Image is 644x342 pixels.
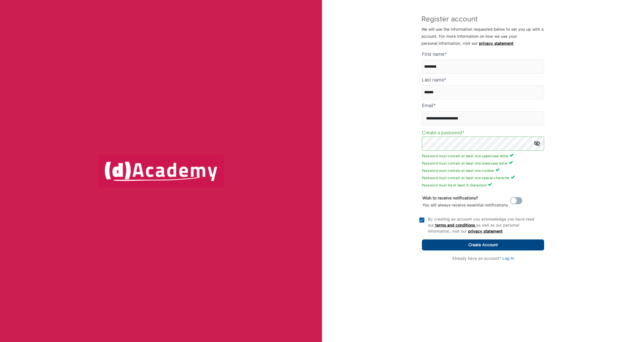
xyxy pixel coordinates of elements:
[422,153,544,158] p: Password must contain at least one uppercase letter
[98,154,224,188] img: logo
[468,241,498,248] div: Create Account
[422,175,544,180] p: Password must contain at least one special character
[421,27,544,46] span: We will use the information requested below to set you up with a account. For more information on...
[422,239,544,250] button: Create Account
[422,196,478,200] b: Wish to receive notifications?
[534,141,540,146] img: icon
[428,216,541,234] div: By creating an account you acknowledge you have read our as well as our personal information, vis...
[419,218,424,223] img: check
[422,160,544,165] p: Password must contain at least one lowercase letter
[422,195,508,209] div: You will always receive essential notifications
[502,256,514,261] a: Log In
[421,16,547,26] p: Register account
[422,168,544,173] p: Password must contain at least one number
[468,229,503,234] a: privacy statement
[434,223,476,228] a: terms and conditions
[479,41,513,46] a: privacy statement
[422,182,544,187] p: Password must be at least 8 characters
[452,255,514,262] div: Already have an account?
